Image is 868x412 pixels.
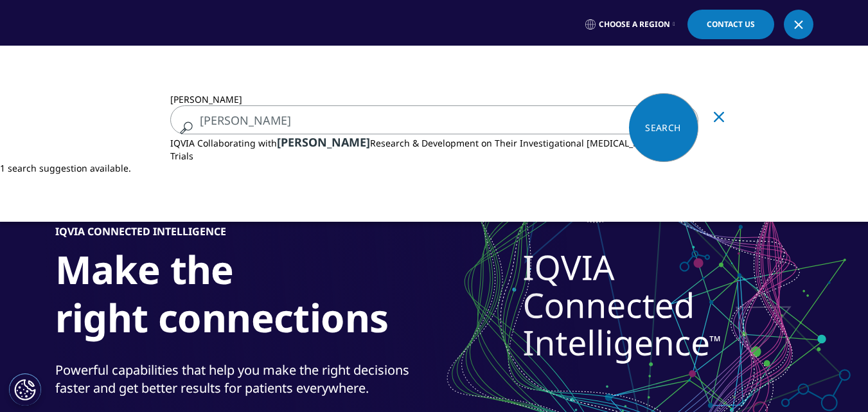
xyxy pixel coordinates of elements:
[163,45,813,105] nav: Primary
[170,105,698,134] input: Search
[599,19,670,30] span: Choose a Region
[170,134,698,162] div: IQVIA Collaborating with Research & Development on Their Investigational [MEDICAL_DATA] Vaccine T...
[170,93,242,105] span: [PERSON_NAME]
[170,134,698,162] div: IQVIA Collaborating with Janssen Research & Development on Their Investigational COVID-19 Vaccine...
[707,21,755,28] span: Contact Us
[277,134,370,150] span: [PERSON_NAME]
[687,10,774,39] a: Contact Us
[170,134,698,162] div: Search Suggestions
[714,123,724,133] div: Clear
[629,93,698,162] a: Search
[9,373,41,406] button: Configuración de cookies
[714,112,724,122] svg: Clear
